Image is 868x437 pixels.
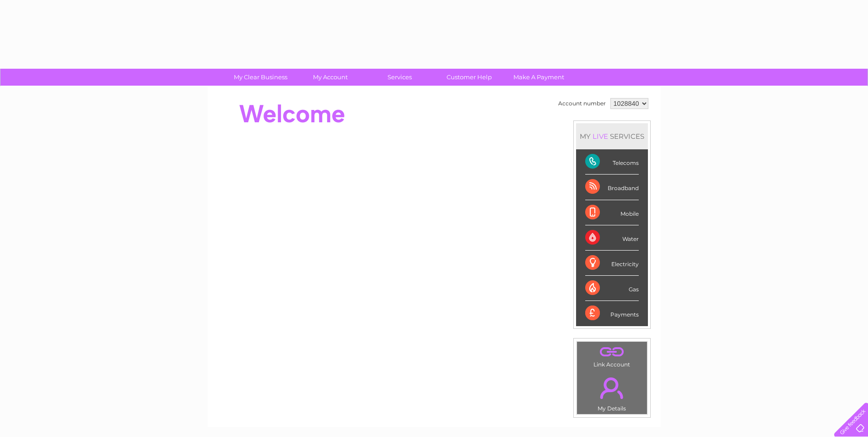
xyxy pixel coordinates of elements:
div: LIVE [591,132,610,141]
div: Electricity [585,251,639,276]
a: . [579,372,645,404]
div: MY SERVICES [576,123,648,149]
a: Customer Help [431,69,507,86]
td: My Details [577,370,647,415]
a: Services [362,69,437,86]
a: My Account [292,69,368,86]
a: . [579,344,645,360]
td: Link Account [577,341,647,370]
div: Gas [585,276,639,301]
div: Broadband [585,175,639,200]
td: Account number [556,96,608,111]
a: My Clear Business [223,69,298,86]
div: Telecoms [585,149,639,175]
a: Make A Payment [501,69,577,86]
div: Payments [585,301,639,326]
div: Mobile [585,200,639,225]
div: Water [585,225,639,251]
